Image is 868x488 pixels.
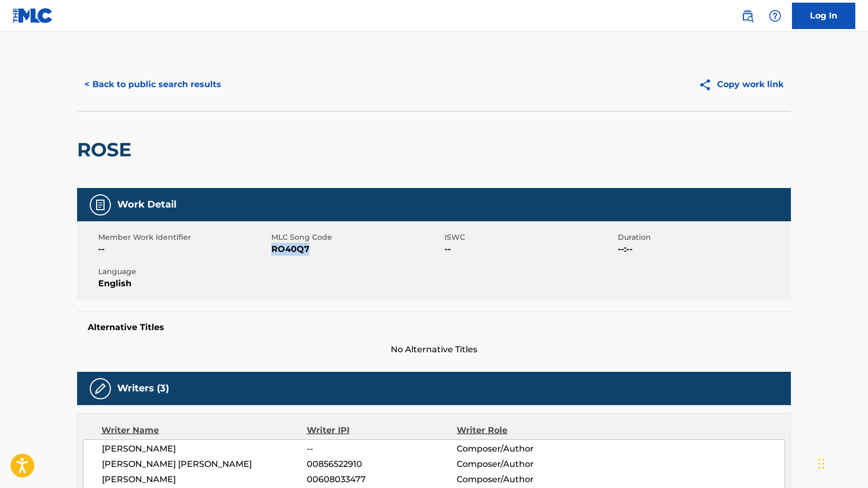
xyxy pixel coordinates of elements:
[102,473,307,486] span: [PERSON_NAME]
[457,458,593,471] span: Composer/Author
[691,71,791,98] button: Copy work link
[307,458,457,471] span: 00856522910
[307,473,457,486] span: 00608033477
[102,458,307,471] span: [PERSON_NAME] [PERSON_NAME]
[618,243,788,256] span: --:--
[737,5,758,26] a: Public Search
[741,10,754,22] img: search
[101,424,307,437] div: Writer Name
[769,10,781,22] img: help
[818,448,825,480] div: Drag
[117,382,169,395] h5: Writers (3)
[13,8,53,23] img: MLC Logo
[815,437,868,488] iframe: Chat Widget
[792,3,855,29] a: Log In
[445,243,615,256] span: --
[618,232,788,243] span: Duration
[765,5,786,26] div: Help
[271,232,442,243] span: MLC Song Code
[98,243,269,256] span: --
[77,138,137,162] h2: ROSE
[94,199,107,211] img: Work Detail
[77,343,791,356] span: No Alternative Titles
[699,78,717,91] img: Copy work link
[117,199,176,211] h5: Work Detail
[94,382,107,395] img: Writers
[88,322,780,333] h5: Alternative Titles
[445,232,615,243] span: ISWC
[457,424,593,437] div: Writer Role
[98,277,269,290] span: English
[77,71,229,98] button: < Back to public search results
[457,473,593,486] span: Composer/Author
[98,266,269,277] span: Language
[271,243,442,256] span: RO40Q7
[98,232,269,243] span: Member Work Identifier
[102,443,307,455] span: [PERSON_NAME]
[307,443,457,455] span: --
[457,443,593,455] span: Composer/Author
[307,424,457,437] div: Writer IPI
